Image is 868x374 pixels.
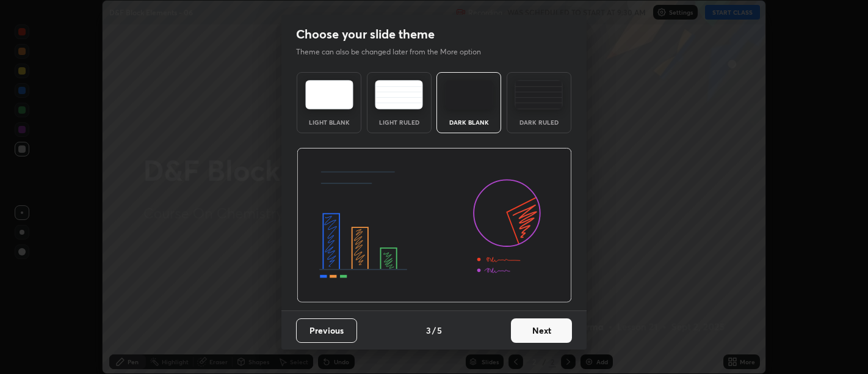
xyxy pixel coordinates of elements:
img: darkRuledTheme.de295e13.svg [515,80,563,109]
div: Light Ruled [375,119,424,125]
button: Previous [296,318,357,343]
div: Dark Ruled [515,119,563,125]
div: Light Blank [305,119,353,125]
img: darkThemeBanner.d06ce4a2.svg [297,148,572,303]
img: lightTheme.e5ed3b09.svg [305,80,353,109]
div: Dark Blank [444,119,493,125]
p: Theme can also be changed later from the More option [296,46,494,57]
h4: 5 [437,324,442,337]
img: lightRuledTheme.5fabf969.svg [375,80,423,109]
img: darkTheme.f0cc69e5.svg [445,80,493,109]
h2: Choose your slide theme [296,26,435,42]
button: Next [511,318,572,343]
h4: 3 [426,324,431,337]
h4: / [432,324,436,337]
